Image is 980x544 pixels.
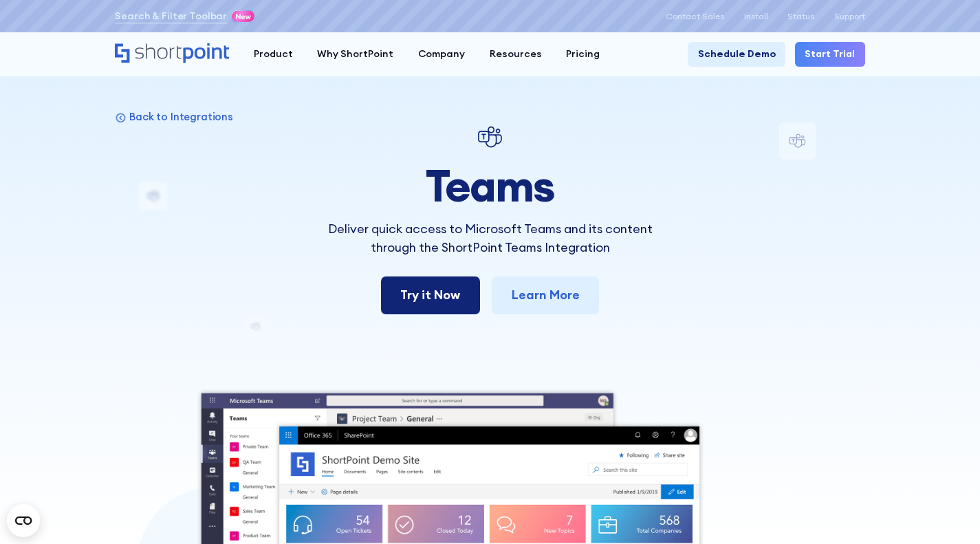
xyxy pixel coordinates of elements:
[129,110,233,123] p: Back to Integrations
[666,12,724,21] a: Contact Sales
[744,12,768,21] a: Install
[492,276,599,314] a: Learn More
[306,162,673,210] h1: Teams
[317,47,393,61] div: Why ShortPoint
[305,42,406,67] a: Why ShortPoint
[688,42,785,67] a: Schedule Demo
[795,42,865,67] a: Start Trial
[834,12,865,21] a: Support
[732,384,980,544] iframe: Chat Widget
[418,47,465,61] div: Company
[475,122,505,152] img: Teams
[406,42,477,67] a: Company
[477,42,554,67] a: Resources
[381,276,480,314] a: Try it Now
[241,42,305,67] a: Product
[7,504,40,537] button: Open CMP widget
[115,43,229,65] a: Home
[787,12,814,21] a: Status
[554,42,612,67] a: Pricing
[490,47,542,61] div: Resources
[115,110,233,123] a: Back to Integrations
[254,47,293,61] div: Product
[115,9,227,23] a: Search & Filter Toolbar
[306,220,673,257] p: Deliver quick access to Microsoft Teams and its content through the ShortPoint Teams Integration
[566,47,600,61] div: Pricing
